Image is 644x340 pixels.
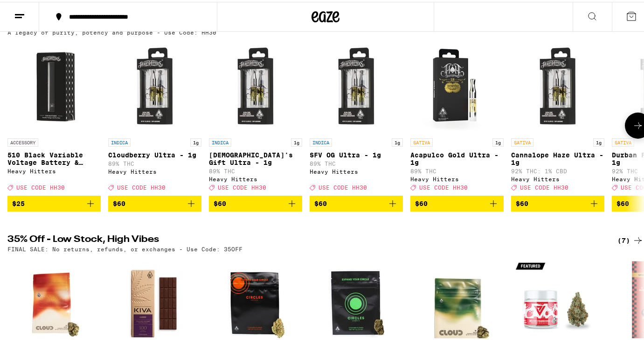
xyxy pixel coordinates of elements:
[7,194,101,210] button: Add to bag
[410,38,504,193] a: Open page for Acapulco Gold Ultra - 1g from Heavy Hitters
[108,149,201,157] p: Cloudberry Ultra - 1g
[310,167,403,173] div: Heavy Hitters
[310,149,403,157] p: SFV OG Ultra - 1g
[108,167,201,173] div: Heavy Hitters
[314,198,327,205] span: $60
[511,149,604,164] p: Cannalope Haze Ultra - 1g
[16,183,65,189] span: USE CODE HH30
[108,194,201,210] button: Add to bag
[7,136,38,145] p: ACCESSORY
[310,38,403,132] img: Heavy Hitters - SFV OG Ultra - 1g
[291,136,302,145] p: 1g
[392,136,403,145] p: 1g
[7,149,101,164] p: 510 Black Variable Voltage Battery & Charger
[214,198,226,205] span: $60
[612,136,634,145] p: SATIVA
[616,198,629,205] span: $60
[492,136,504,145] p: 1g
[410,136,433,145] p: SATIVA
[419,183,468,189] span: USE CODE HH30
[108,136,131,145] p: INDICA
[7,38,101,132] img: Heavy Hitters - 510 Black Variable Voltage Battery & Charger
[617,233,644,244] a: (7)
[108,159,201,165] p: 89% THC
[108,38,201,193] a: Open page for Cloudberry Ultra - 1g from Heavy Hitters
[410,166,504,172] p: 89% THC
[6,7,67,14] span: Hi. Need any help?
[190,136,201,145] p: 1g
[7,233,598,244] h2: 35% Off - Low Stock, High Vibes
[415,198,428,205] span: $60
[410,194,504,210] button: Add to bag
[7,38,101,193] a: Open page for 510 Black Variable Voltage Battery & Charger from Heavy Hitters
[310,38,403,193] a: Open page for SFV OG Ultra - 1g from Heavy Hitters
[310,159,403,165] p: 89% THC
[410,174,504,180] div: Heavy Hitters
[310,194,403,210] button: Add to bag
[209,38,302,193] a: Open page for God's Gift Ultra - 1g from Heavy Hitters
[511,38,604,132] img: Heavy Hitters - Cannalope Haze Ultra - 1g
[511,38,604,193] a: Open page for Cannalope Haze Ultra - 1g from Heavy Hitters
[113,198,125,205] span: $60
[511,194,604,210] button: Add to bag
[209,174,302,180] div: Heavy Hitters
[410,149,504,164] p: Acapulco Gold Ultra - 1g
[511,166,604,172] p: 92% THC: 1% CBD
[108,38,201,132] img: Heavy Hitters - Cloudberry Ultra - 1g
[511,174,604,180] div: Heavy Hitters
[410,38,504,132] img: Heavy Hitters - Acapulco Gold Ultra - 1g
[511,136,533,145] p: SATIVA
[319,183,367,189] span: USE CODE HH30
[12,198,25,205] span: $25
[209,149,302,164] p: [DEMOGRAPHIC_DATA]'s Gift Ultra - 1g
[218,183,266,189] span: USE CODE HH30
[209,166,302,172] p: 89% THC
[516,198,528,205] span: $60
[7,28,216,34] p: A legacy of purity, potency and purpose - Use Code: HH30
[209,38,302,132] img: Heavy Hitters - God's Gift Ultra - 1g
[593,136,604,145] p: 1g
[209,194,302,210] button: Add to bag
[7,244,242,250] p: FINAL SALE: No returns, refunds, or exchanges - Use Code: 35OFF
[520,183,568,189] span: USE CODE HH30
[7,166,101,172] div: Heavy Hitters
[209,136,231,145] p: INDICA
[310,136,332,145] p: INDICA
[117,183,166,189] span: USE CODE HH30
